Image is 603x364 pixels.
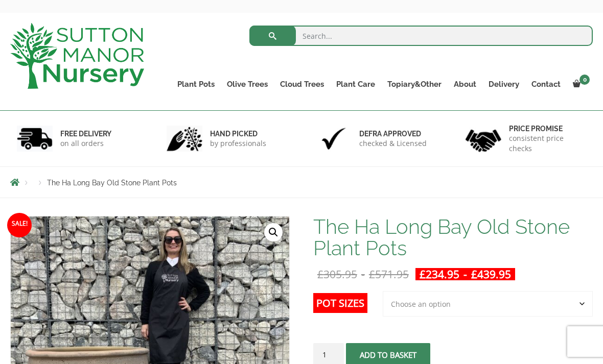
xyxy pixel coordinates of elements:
[330,77,381,91] a: Plant Care
[466,123,501,154] img: 4.jpg
[317,267,323,281] span: £
[10,23,144,89] img: logo
[482,77,525,91] a: Delivery
[274,77,330,91] a: Cloud Trees
[415,268,515,280] ins: -
[579,75,590,85] span: 0
[47,179,177,187] span: The Ha Long Bay Old Stone Plant Pots
[313,293,367,313] label: Pot Sizes
[171,77,221,91] a: Plant Pots
[167,126,202,152] img: 2.jpg
[313,268,413,280] del: -
[471,267,511,281] bdi: 439.95
[264,223,283,241] a: View full-screen image gallery
[525,77,567,91] a: Contact
[221,77,274,91] a: Olive Trees
[249,26,593,46] input: Search...
[509,124,587,133] h6: Price promise
[317,267,357,281] bdi: 305.95
[359,129,427,138] h6: Defra approved
[10,178,593,186] nav: Breadcrumbs
[509,133,587,154] p: consistent price checks
[369,267,375,281] span: £
[60,129,111,138] h6: FREE DELIVERY
[313,216,593,259] h1: The Ha Long Bay Old Stone Plant Pots
[448,77,482,91] a: About
[210,138,266,149] p: by professionals
[60,138,111,149] p: on all orders
[381,77,448,91] a: Topiary&Other
[17,126,53,152] img: 1.jpg
[210,129,266,138] h6: hand picked
[7,213,32,237] span: Sale!
[420,267,459,281] bdi: 234.95
[369,267,409,281] bdi: 571.95
[359,138,427,149] p: checked & Licensed
[420,267,426,281] span: £
[567,77,593,91] a: 0
[316,126,352,152] img: 3.jpg
[471,267,477,281] span: £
